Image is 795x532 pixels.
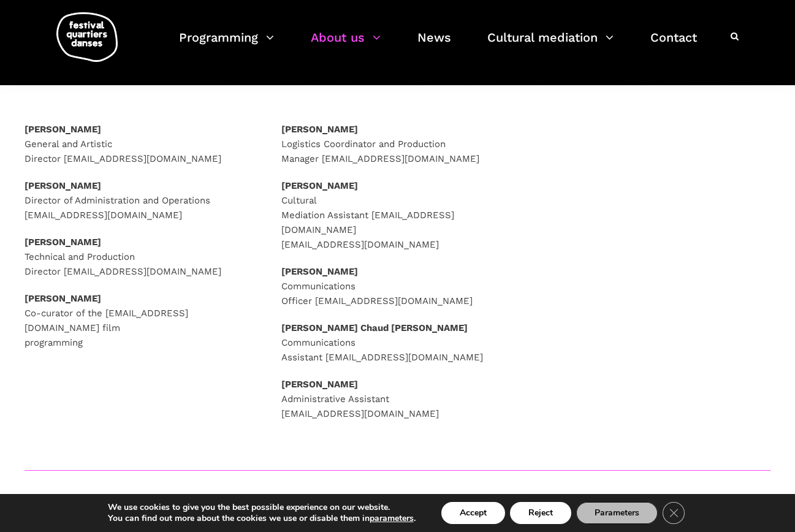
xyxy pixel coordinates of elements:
button: Reject [510,502,571,524]
strong: [PERSON_NAME] [25,180,101,191]
strong: [PERSON_NAME] [25,124,101,135]
p: General and Artistic Director [EMAIL_ADDRESS][DOMAIN_NAME] [25,122,257,166]
button: Accept [441,502,505,524]
button: parameters [370,513,414,524]
p: Technical and Production Director [EMAIL_ADDRESS][DOMAIN_NAME] [25,235,257,279]
p: We use cookies to give you the best possible experience on our website. [108,502,416,513]
strong: [PERSON_NAME] [281,266,358,277]
p: Cultural Mediation Assistant [EMAIL_ADDRESS][DOMAIN_NAME] [EMAIL_ADDRESS][DOMAIN_NAME] [281,178,514,252]
p: Communications Assistant [EMAIL_ADDRESS][DOMAIN_NAME] [281,321,514,365]
a: About us [311,27,381,63]
strong: [PERSON_NAME] [281,180,358,191]
p: Administrative Assistant [EMAIL_ADDRESS][DOMAIN_NAME] [281,377,514,421]
strong: [PERSON_NAME] Chaud [PERSON_NAME] [281,322,468,333]
button: Close GDPR Cookie Banner [663,502,685,524]
p: Co-curator of the [EMAIL_ADDRESS][DOMAIN_NAME] film programming [25,291,257,350]
a: Cultural mediation [487,27,614,63]
p: Director of Administration and Operations [EMAIL_ADDRESS][DOMAIN_NAME] [25,178,257,222]
img: logo-fqd-med [56,12,118,62]
font: . [414,512,416,524]
p: Communications Officer [EMAIL_ADDRESS][DOMAIN_NAME] [281,264,514,308]
a: Programming [179,27,274,63]
strong: [PERSON_NAME] [281,379,358,390]
strong: [PERSON_NAME] [25,237,101,248]
font: You can find out more about the cookies we use or disable them in [108,512,370,524]
button: Parameters [576,502,658,524]
strong: [PERSON_NAME] [281,124,358,135]
a: Contact [650,27,697,63]
strong: [PERSON_NAME] [25,293,101,304]
p: Logistics Coordinator and Production Manager [EMAIL_ADDRESS][DOMAIN_NAME] [281,122,514,166]
a: News [417,27,451,63]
